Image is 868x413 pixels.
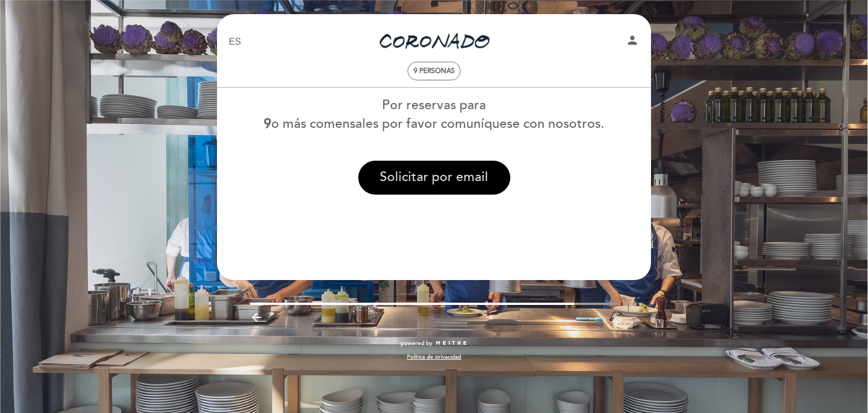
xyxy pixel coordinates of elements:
a: Coronado [363,27,505,58]
span: powered by [401,339,432,347]
i: person [626,33,639,47]
a: Política de privacidad [407,353,461,361]
span: 9 personas [414,67,455,75]
div: Por reservas para o más comensales por favor comuníquese con nosotros. [216,96,652,134]
a: powered by [401,339,467,347]
img: MEITRE [435,341,467,346]
b: 9 [264,116,271,132]
i: arrow_backward [250,311,263,324]
button: person [626,33,639,51]
button: Solicitar por email [358,161,510,195]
